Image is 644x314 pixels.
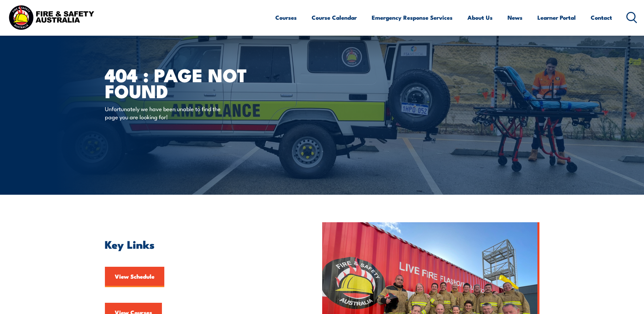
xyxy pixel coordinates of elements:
a: About Us [467,8,493,27]
h1: 404 : Page Not Found [105,67,273,98]
h2: Key Links [105,239,291,249]
a: News [508,8,522,27]
a: View Schedule [105,267,164,287]
a: Courses [275,8,297,27]
a: Learner Portal [537,8,576,27]
a: Course Calendar [312,8,357,27]
a: Emergency Response Services [372,8,453,27]
p: Unfortunately we have been unable to find the page you are looking for! [105,105,229,121]
a: Contact [591,8,612,27]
